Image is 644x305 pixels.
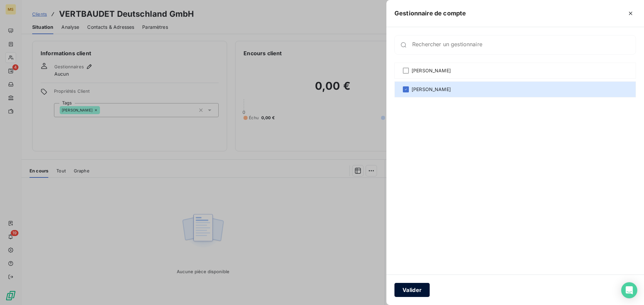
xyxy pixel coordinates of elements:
span: [PERSON_NAME] [412,67,451,74]
button: Valider [394,283,430,297]
h5: Gestionnaire de compte [394,9,466,18]
div: Open Intercom Messenger [621,282,637,298]
input: placeholder [412,42,636,48]
span: [PERSON_NAME] [412,86,451,93]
